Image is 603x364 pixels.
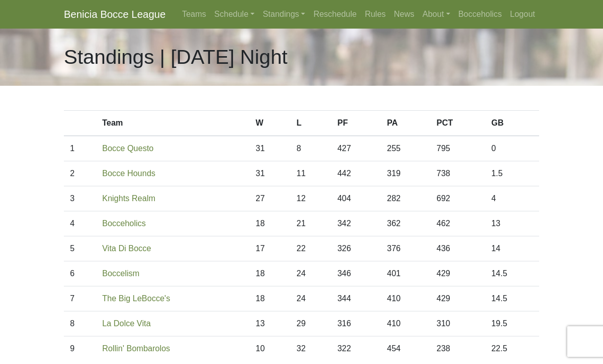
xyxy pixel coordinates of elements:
[331,336,381,361] td: 322
[381,161,430,186] td: 319
[331,286,381,311] td: 344
[102,294,170,303] a: The Big LeBocce's
[430,236,485,261] td: 436
[485,311,539,336] td: 19.5
[485,186,539,211] td: 4
[381,111,430,136] th: PA
[64,186,96,211] td: 3
[331,136,381,161] td: 427
[430,286,485,311] td: 429
[430,311,485,336] td: 310
[331,186,381,211] td: 404
[381,186,430,211] td: 282
[290,311,331,336] td: 29
[290,186,331,211] td: 12
[210,4,259,25] a: Schedule
[430,161,485,186] td: 738
[485,161,539,186] td: 1.5
[430,111,485,136] th: PCT
[102,319,151,328] a: La Dolce Vita
[290,111,331,136] th: L
[249,336,290,361] td: 10
[64,311,96,336] td: 8
[64,4,166,25] a: Benicia Bocce League
[96,111,249,136] th: Team
[485,236,539,261] td: 14
[249,186,290,211] td: 27
[381,236,430,261] td: 376
[430,211,485,236] td: 462
[331,236,381,261] td: 326
[290,236,331,261] td: 22
[64,336,96,361] td: 9
[249,236,290,261] td: 17
[381,286,430,311] td: 410
[249,136,290,161] td: 31
[249,161,290,186] td: 31
[430,336,485,361] td: 238
[102,144,154,153] a: Bocce Questo
[290,261,331,286] td: 24
[381,136,430,161] td: 255
[430,186,485,211] td: 692
[390,4,419,25] a: News
[381,261,430,286] td: 401
[331,161,381,186] td: 442
[290,286,331,311] td: 24
[290,336,331,361] td: 32
[64,261,96,286] td: 6
[485,211,539,236] td: 13
[419,4,454,25] a: About
[64,286,96,311] td: 7
[64,45,288,69] h1: Standings | [DATE] Night
[102,244,151,253] a: Vita Di Bocce
[430,136,485,161] td: 795
[361,4,390,25] a: Rules
[309,4,361,25] a: Reschedule
[102,169,155,178] a: Bocce Hounds
[485,336,539,361] td: 22.5
[102,269,140,278] a: Boccelism
[430,261,485,286] td: 429
[331,261,381,286] td: 346
[64,161,96,186] td: 2
[249,211,290,236] td: 18
[102,344,170,353] a: Rollin' Bombarolos
[64,211,96,236] td: 4
[381,311,430,336] td: 410
[290,211,331,236] td: 21
[381,211,430,236] td: 362
[331,111,381,136] th: PF
[64,236,96,261] td: 5
[290,136,331,161] td: 8
[249,286,290,311] td: 18
[249,311,290,336] td: 13
[381,336,430,361] td: 454
[249,261,290,286] td: 18
[259,4,309,25] a: Standings
[331,211,381,236] td: 342
[485,261,539,286] td: 14.5
[290,161,331,186] td: 11
[485,286,539,311] td: 14.5
[454,4,506,25] a: Bocceholics
[331,311,381,336] td: 316
[249,111,290,136] th: W
[506,4,539,25] a: Logout
[102,194,155,203] a: Knights Realm
[485,136,539,161] td: 0
[64,136,96,161] td: 1
[485,111,539,136] th: GB
[102,219,146,228] a: Bocceholics
[178,4,210,25] a: Teams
